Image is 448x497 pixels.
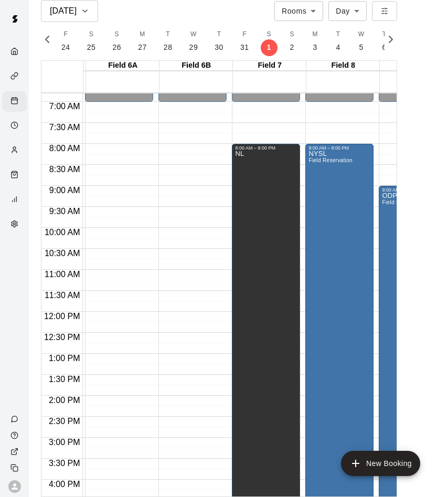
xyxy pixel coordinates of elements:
button: S25 [79,26,104,56]
button: S2 [281,26,304,56]
button: T30 [206,26,232,56]
button: M3 [304,26,327,56]
span: 2:00 PM [46,396,83,405]
span: T [166,29,170,40]
span: W [358,29,365,40]
span: 9:00 AM [47,186,83,195]
span: Field Reservation [308,157,352,163]
button: add [341,451,420,476]
span: 8:30 AM [47,165,83,174]
div: Field 6A [86,61,159,71]
button: F31 [232,26,258,56]
span: S [115,29,119,40]
span: 3:00 PM [46,438,83,447]
button: T6 [373,26,396,56]
span: T [336,29,340,40]
button: T28 [155,26,181,56]
div: Field 8 [306,61,380,71]
img: Swift logo [4,8,25,29]
div: Day [328,1,367,20]
p: 3 [313,42,317,53]
div: 8:00 AM – 8:00 PM [308,145,370,151]
div: 8:00 AM – 8:00 PM [235,145,297,151]
p: 28 [164,42,173,53]
div: 9:00 AM – 8:00 PM [382,187,444,193]
span: S [266,29,271,40]
p: 1 [266,42,271,53]
button: W29 [181,26,207,56]
p: 2 [290,42,294,53]
span: M [312,29,317,40]
span: 12:30 PM [41,333,82,342]
a: Contact Us [2,411,29,427]
span: 10:00 AM [42,228,83,237]
span: 1:00 PM [46,354,83,363]
button: S1 [258,26,281,56]
span: 7:00 AM [47,102,83,111]
span: F [242,29,247,40]
span: 3:30 PM [46,459,83,468]
span: 1:30 PM [46,375,83,384]
p: 4 [336,42,340,53]
span: 7:30 AM [47,123,83,132]
span: 11:00 AM [42,270,83,279]
h6: [DATE] [50,4,77,18]
p: 29 [189,42,198,53]
span: F [64,29,68,40]
p: 24 [61,42,70,53]
button: F24 [53,26,79,56]
a: Visit help center [2,427,29,443]
button: W5 [350,26,373,56]
span: M [140,29,145,40]
span: S [89,29,93,40]
a: View public page [2,443,29,460]
span: 12:00 PM [41,312,82,321]
p: 26 [112,42,121,53]
p: 30 [215,42,223,53]
span: W [190,29,197,40]
span: 8:00 AM [47,144,83,153]
div: Rooms [274,1,323,20]
p: 27 [138,42,147,53]
span: 9:30 AM [47,207,83,216]
span: 2:30 PM [46,417,83,426]
span: T [382,29,387,40]
p: 6 [382,42,386,53]
span: 11:30 AM [42,291,83,300]
span: T [217,29,221,40]
p: 31 [240,42,249,53]
div: Copy public page link [2,460,29,476]
button: M27 [130,26,155,56]
button: S26 [104,26,130,56]
span: Field Reservation [382,199,425,205]
button: T4 [327,26,350,56]
p: 5 [359,42,363,53]
div: Field 7 [233,61,306,71]
span: 4:00 PM [46,480,83,489]
span: S [290,29,294,40]
div: Field 6B [159,61,233,71]
p: 25 [87,42,96,53]
span: 10:30 AM [42,249,83,258]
